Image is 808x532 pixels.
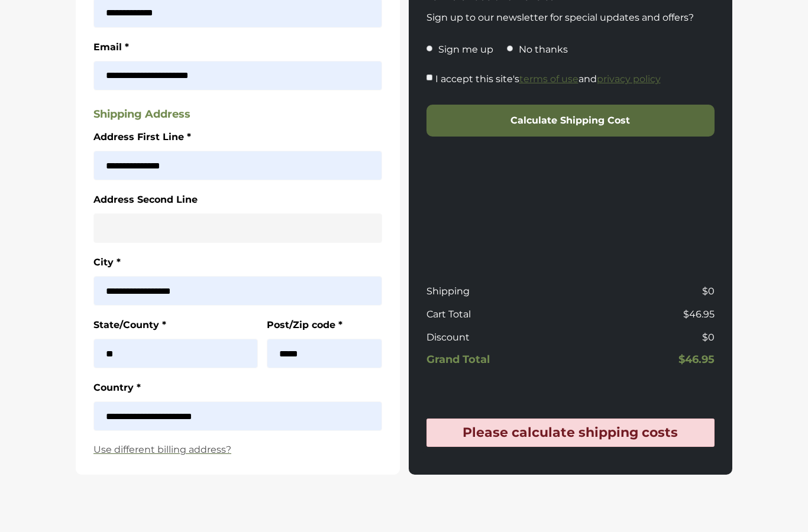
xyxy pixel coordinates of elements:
label: Post/Zip code * [267,317,342,333]
p: Shipping [426,284,566,299]
p: Sign me up [438,43,493,57]
p: Discount [426,330,566,345]
h4: Please calculate shipping costs [433,425,709,440]
button: Calculate Shipping Cost [426,105,715,137]
p: $0 [575,330,715,345]
h5: Grand Total [426,353,566,366]
label: State/County * [93,317,166,333]
h5: $46.95 [575,353,715,366]
label: I accept this site's and [435,72,661,87]
p: Sign up to our newsletter for special updates and offers? [426,11,715,25]
a: privacy policy [597,73,661,85]
label: Address First Line * [93,129,191,145]
p: $0 [575,284,715,299]
label: Address Second Line [93,192,198,207]
h5: Shipping Address [93,108,382,121]
label: Email * [93,40,129,55]
a: terms of use [519,73,578,85]
a: Use different billing address? [93,443,382,457]
label: City * [93,255,121,270]
p: Cart Total [426,307,566,322]
p: No thanks [519,43,568,57]
label: Country * [93,380,141,395]
p: $46.95 [575,307,715,322]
